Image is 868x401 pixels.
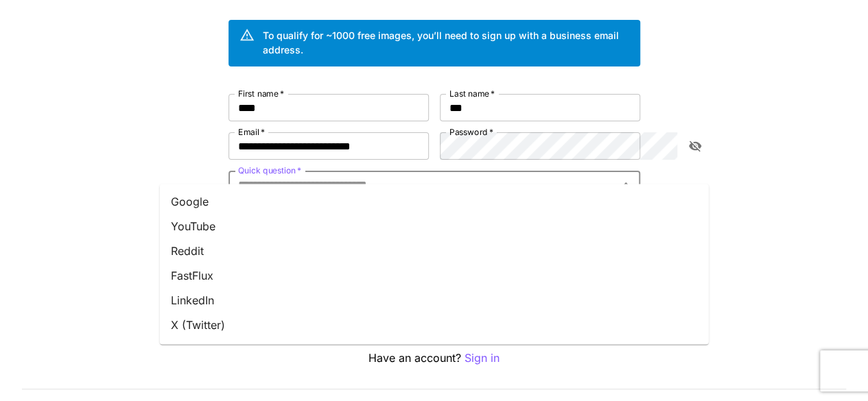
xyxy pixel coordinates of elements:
[616,175,635,194] button: Close
[160,189,709,214] li: Google
[449,88,495,99] label: Last name
[449,126,493,138] label: Password
[228,350,640,367] p: Have an account?
[160,214,709,239] li: YouTube
[263,28,629,57] div: To qualify for ~1000 free images, you’ll need to sign up with a business email address.
[683,134,707,158] button: toggle password visibility
[160,288,709,313] li: LinkedIn
[238,88,284,99] label: First name
[238,126,265,138] label: Email
[160,239,709,263] li: Reddit
[160,313,709,337] li: X (Twitter)
[160,263,709,288] li: FastFlux
[160,337,709,362] li: Discord
[238,165,301,176] label: Quick question
[465,350,500,367] button: Sign in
